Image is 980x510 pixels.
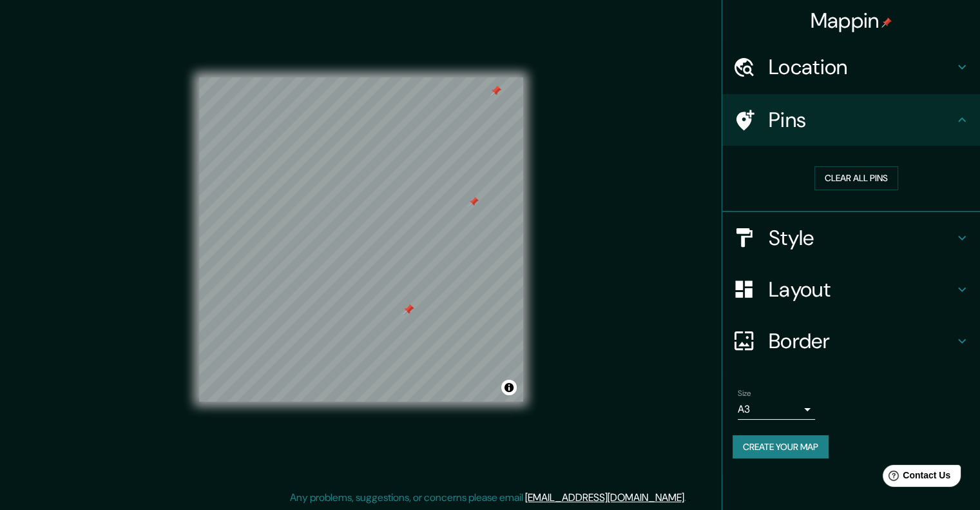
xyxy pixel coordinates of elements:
div: . [688,490,691,505]
button: Create your map [733,435,829,459]
canvas: Map [199,77,523,402]
div: Layout [722,264,980,315]
a: [EMAIL_ADDRESS][DOMAIN_NAME] [525,491,684,504]
div: Style [722,212,980,264]
h4: Mappin [811,8,892,34]
button: Clear all pins [814,166,898,190]
iframe: Help widget launcher [865,460,966,496]
div: Pins [722,94,980,146]
h4: Style [769,225,954,251]
div: . [686,490,688,505]
button: Toggle attribution [501,380,517,395]
label: Size [738,387,751,398]
img: pin-icon.png [881,17,892,28]
div: Location [722,41,980,93]
div: Border [722,315,980,367]
h4: Border [769,328,954,354]
div: A3 [738,399,815,420]
h4: Pins [769,107,954,133]
h4: Layout [769,277,954,302]
p: Any problems, suggestions, or concerns please email . [290,490,686,505]
h4: Location [769,54,954,80]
